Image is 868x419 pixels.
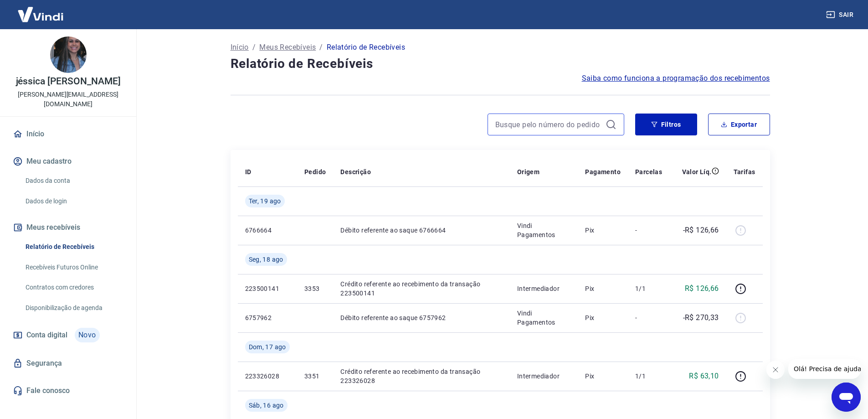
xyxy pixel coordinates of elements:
[259,42,316,53] a: Meus Recebíveis
[635,372,662,381] p: 1/1
[327,42,405,53] p: Relatório de Recebíveis
[517,284,571,293] p: Intermediador
[11,324,125,346] a: Conta digitalNovo
[517,309,571,327] p: Vindi Pagamentos
[788,359,861,379] iframe: Mensagem da empresa
[22,258,125,277] a: Recebíveis Futuros Online
[22,192,125,211] a: Dados de login
[340,226,503,235] p: Débito referente ao saque 6766664
[245,313,290,322] p: 6757962
[22,299,125,317] a: Disponibilização de agenda
[50,36,87,73] img: f1f0c2e7-e0fb-4524-b7af-f6822354cf7e.jpeg
[16,77,121,86] p: jéssica [PERSON_NAME]
[708,114,770,135] button: Exportar
[635,284,662,293] p: 1/1
[635,226,662,235] p: -
[11,124,125,144] a: Início
[11,0,70,28] img: Vindi
[766,361,785,379] iframe: Fechar mensagem
[689,371,719,382] p: R$ 63,10
[340,279,503,298] p: Crédito referente ao recebimento da transação 223500141
[319,42,323,53] p: /
[11,381,125,401] a: Fale conosco
[304,372,326,381] p: 3351
[517,372,571,381] p: Intermediador
[585,372,621,381] p: Pix
[22,238,125,256] a: Relatório de Recebíveis
[685,283,719,294] p: R$ 126,66
[22,171,125,190] a: Dados da conta
[683,225,719,236] p: -R$ 126,66
[249,197,281,206] span: Ter, 19 ago
[75,328,100,342] span: Novo
[832,383,861,412] iframe: Botão para abrir a janela de mensagens
[582,73,770,84] a: Saiba como funciona a programação dos recebimentos
[22,278,125,297] a: Contratos com credores
[231,55,770,73] h4: Relatório de Recebíveis
[635,167,662,176] p: Parcelas
[585,313,621,322] p: Pix
[585,226,621,235] p: Pix
[245,226,290,235] p: 6766664
[517,167,539,176] p: Origem
[340,313,503,322] p: Débito referente ao saque 6757962
[734,167,755,176] p: Tarifas
[635,114,697,135] button: Filtros
[245,284,290,293] p: 223500141
[304,167,326,176] p: Pedido
[495,118,602,131] input: Busque pelo número do pedido
[7,90,129,109] p: [PERSON_NAME][EMAIL_ADDRESS][DOMAIN_NAME]
[11,353,125,373] a: Segurança
[635,313,662,322] p: -
[231,42,249,53] a: Início
[26,329,67,341] span: Conta digital
[683,312,719,323] p: -R$ 270,33
[682,167,712,176] p: Valor Líq.
[245,372,290,381] p: 223326028
[585,167,621,176] p: Pagamento
[249,255,283,264] span: Seg, 18 ago
[824,6,857,23] button: Sair
[304,284,326,293] p: 3353
[252,42,256,53] p: /
[340,367,503,385] p: Crédito referente ao recebimento da transação 223326028
[249,342,286,352] span: Dom, 17 ago
[517,221,571,239] p: Vindi Pagamentos
[11,151,125,171] button: Meu cadastro
[340,167,371,176] p: Descrição
[249,401,284,410] span: Sáb, 16 ago
[11,217,125,238] button: Meus recebíveis
[5,6,77,14] span: Olá! Precisa de ajuda?
[585,284,621,293] p: Pix
[245,167,252,176] p: ID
